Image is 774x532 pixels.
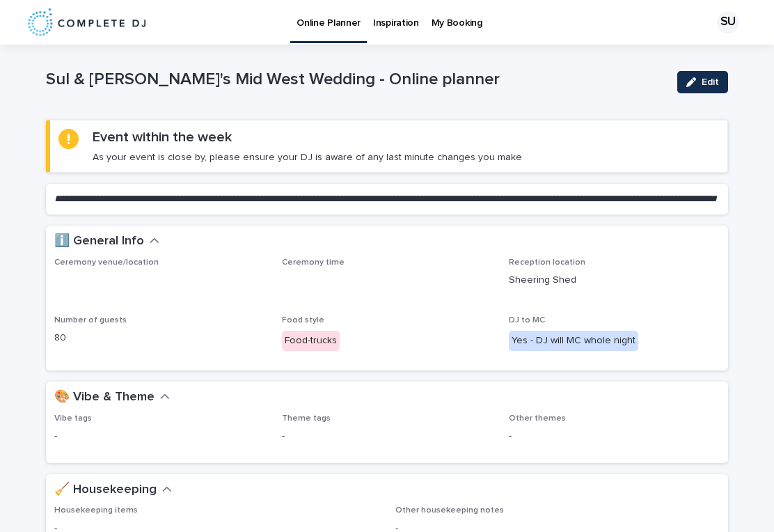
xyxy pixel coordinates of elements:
[282,258,345,267] span: Ceremony time
[54,316,127,324] span: Number of guests
[28,8,145,36] img: 8nP3zCmvR2aWrOmylPw8
[717,11,739,33] div: SU
[282,414,331,423] span: Theme tags
[54,483,172,498] button: 🧹 Housekeeping
[54,414,92,423] span: Vibe tags
[509,316,545,324] span: DJ to MC
[54,331,265,345] p: 80
[54,234,159,249] button: ℹ️ General Info
[54,506,138,515] span: Housekeeping items
[282,316,324,324] span: Food style
[54,234,144,249] h2: ℹ️ General Info
[677,71,728,93] button: Edit
[509,331,638,351] div: Yes - DJ will MC whole night
[54,390,155,405] h2: 🎨 Vibe & Theme
[282,429,493,444] p: -
[282,331,340,351] div: Food-trucks
[702,77,719,87] span: Edit
[509,429,720,444] p: -
[54,390,170,405] button: 🎨 Vibe & Theme
[54,429,265,444] p: -
[54,258,159,267] span: Ceremony venue/location
[93,151,522,164] p: As your event is close by, please ensure your DJ is aware of any last minute changes you make
[395,506,504,515] span: Other housekeeping notes
[46,70,666,90] p: Sul & [PERSON_NAME]'s Mid West Wedding - Online planner
[509,414,566,423] span: Other themes
[93,129,232,146] h2: Event within the week
[509,258,585,267] span: Reception location
[509,273,720,288] p: Sheering Shed
[54,483,157,498] h2: 🧹 Housekeeping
